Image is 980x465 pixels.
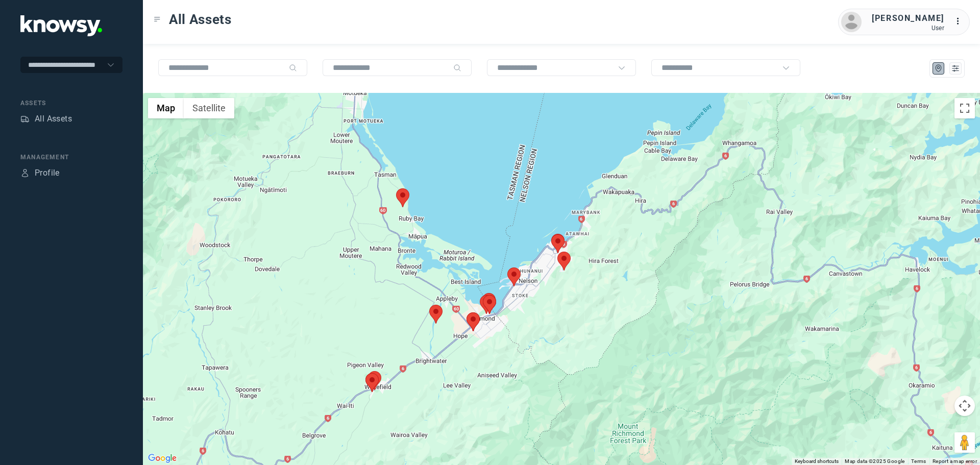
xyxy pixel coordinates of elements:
[453,64,461,72] div: Search
[954,396,975,416] button: Map camera controls
[20,153,122,162] div: Management
[954,15,967,28] div: :
[20,168,30,178] div: Profile
[145,452,179,465] img: Google
[35,113,72,125] div: All Assets
[841,12,862,32] img: avatar.png
[20,15,102,36] img: Application Logo
[845,458,904,464] span: Map data ©2025 Google
[954,432,975,453] button: Drag Pegman onto the map to open Street View
[933,458,977,464] a: Report a map error
[795,458,839,465] button: Keyboard shortcuts
[20,113,72,125] a: AssetsAll Assets
[954,15,967,29] div: :
[148,98,184,118] button: Show street map
[955,17,965,25] tspan: ...
[954,98,975,118] button: Toggle fullscreen view
[951,64,960,73] div: List
[289,64,297,72] div: Search
[20,114,30,124] div: Assets
[154,16,161,23] div: Toggle Menu
[934,64,943,73] div: Map
[872,25,944,32] div: User
[20,99,122,108] div: Assets
[145,452,179,465] a: Open this area in Google Maps (opens a new window)
[872,12,944,25] div: [PERSON_NAME]
[169,10,232,29] span: All Assets
[911,458,926,464] a: Terms (opens in new tab)
[20,167,60,179] a: ProfileProfile
[35,167,60,179] div: Profile
[184,98,234,118] button: Show satellite imagery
